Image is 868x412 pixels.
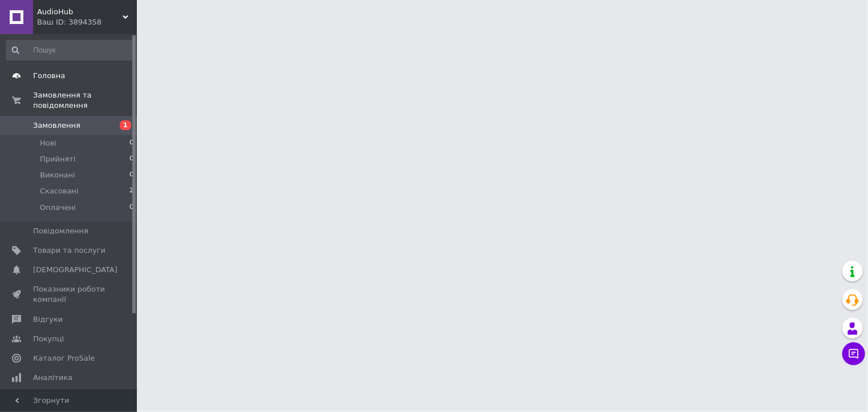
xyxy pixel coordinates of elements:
span: Показники роботи компанії [33,284,106,305]
span: Виконані [40,170,75,180]
span: Оплачені [40,203,76,213]
span: 0 [129,203,133,213]
span: Товари та послуги [33,245,106,256]
span: 0 [129,138,133,148]
span: Нові [40,138,56,148]
span: Скасовані [40,186,79,196]
span: Головна [33,71,65,81]
span: [DEMOGRAPHIC_DATA] [33,265,117,275]
span: Повідомлення [33,226,88,236]
span: Покупці [33,334,64,344]
span: 1 [120,120,131,130]
button: Чат з покупцем [842,342,865,365]
span: Каталог ProSale [33,353,95,363]
span: 0 [129,154,133,164]
div: Ваш ID: 3894358 [37,17,137,27]
span: Замовлення [33,120,80,131]
span: 2 [129,186,133,196]
span: Відгуки [33,314,63,325]
span: AudioHub [37,7,123,17]
input: Пошук [6,40,135,60]
span: Аналітика [33,373,72,383]
span: Прийняті [40,154,75,164]
span: Замовлення та повідомлення [33,90,137,111]
span: 0 [129,170,133,180]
